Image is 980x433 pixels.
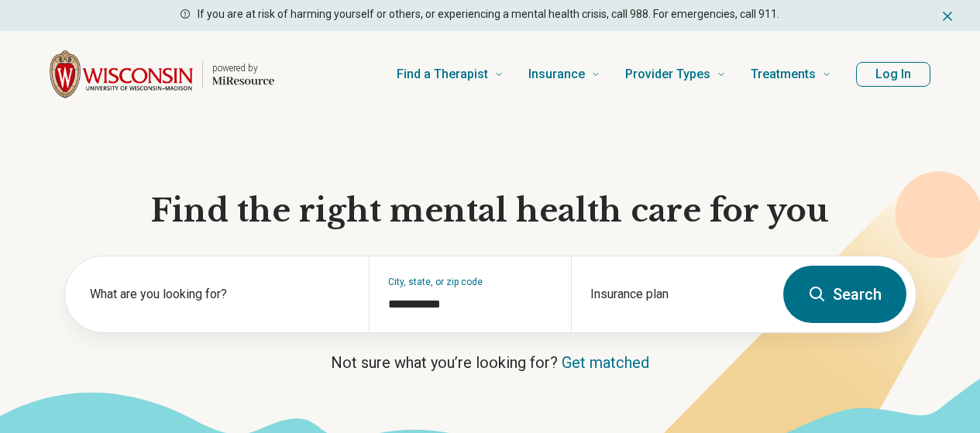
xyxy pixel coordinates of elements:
span: Provider Types [625,64,710,85]
a: Get matched [562,353,649,372]
p: If you are at risk of harming yourself or others, or experiencing a mental health crisis, call 98... [198,6,779,22]
span: Treatments [751,64,816,85]
span: Insurance [528,64,585,85]
a: Find a Therapist [397,43,504,105]
button: Log In [856,62,930,87]
h1: Find the right mental health care for you [64,191,916,231]
p: Not sure what you’re looking for? [64,352,916,373]
a: Insurance [528,43,600,105]
p: powered by [212,62,274,74]
label: What are you looking for? [90,285,350,304]
a: Home page [50,50,274,99]
button: Dismiss [940,6,955,25]
a: Provider Types [625,43,726,105]
button: Search [783,266,906,323]
span: Find a Therapist [397,64,488,85]
a: Treatments [751,43,831,105]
